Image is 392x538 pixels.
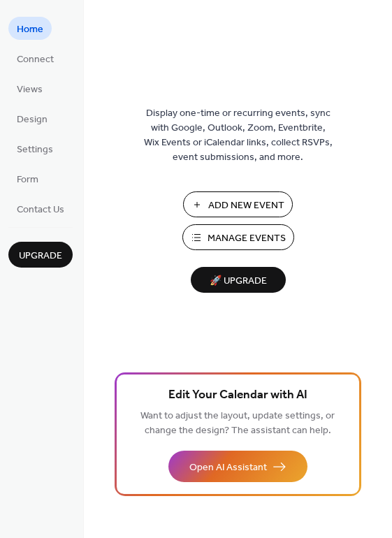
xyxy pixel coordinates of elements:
button: 🚀 Upgrade [191,267,286,293]
a: Home [8,17,52,40]
button: Upgrade [8,242,73,268]
span: Upgrade [19,249,62,263]
span: Connect [17,52,54,67]
a: Connect [8,47,62,70]
span: Contact Us [17,203,64,217]
span: Home [17,22,43,37]
span: Form [17,173,38,187]
button: Open AI Assistant [168,451,307,482]
a: Design [8,107,56,130]
span: Manage Events [208,231,286,246]
a: Views [8,77,51,100]
a: Settings [8,137,61,160]
span: Edit Your Calendar with AI [168,386,307,405]
span: Display one-time or recurring events, sync with Google, Outlook, Zoom, Eventbrite, Wix Events or ... [144,106,333,165]
span: Views [17,82,43,97]
span: 🚀 Upgrade [199,272,277,291]
span: Settings [17,143,53,157]
button: Manage Events [182,224,294,250]
span: Open AI Assistant [189,460,267,475]
span: Add New Event [208,198,284,213]
a: Contact Us [8,197,73,220]
span: Want to adjust the layout, update settings, or change the design? The assistant can help. [140,407,335,440]
button: Add New Event [183,191,293,217]
span: Design [17,112,48,127]
a: Form [8,167,47,190]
